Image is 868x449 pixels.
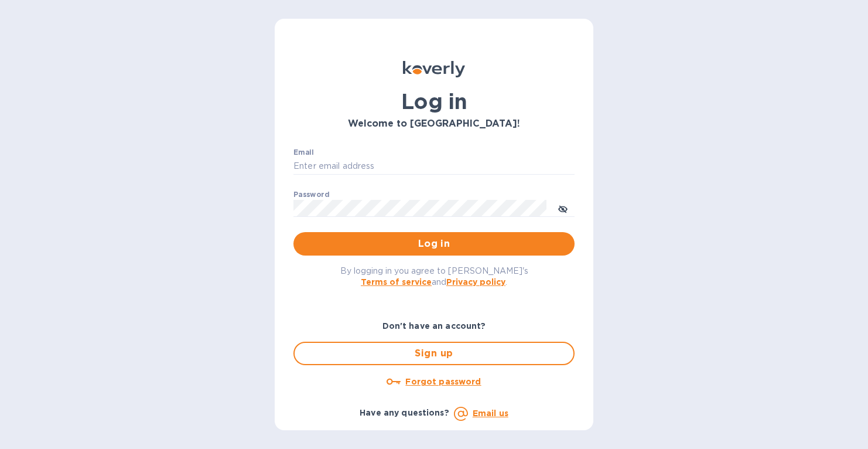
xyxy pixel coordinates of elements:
[293,191,329,198] label: Password
[446,277,505,287] a: Privacy policy
[360,408,449,417] b: Have any questions?
[293,118,575,130] h3: Welcome to [GEOGRAPHIC_DATA]!
[293,342,575,365] button: Sign up
[382,321,486,331] b: Don't have an account?
[361,277,432,287] a: Terms of service
[293,149,314,156] label: Email
[293,232,575,256] button: Log in
[293,89,575,114] h1: Log in
[551,196,575,220] button: toggle password visibility
[340,266,528,287] span: By logging in you agree to [PERSON_NAME]'s and .
[303,237,565,251] span: Log in
[473,409,508,418] a: Email us
[403,61,465,77] img: Koverly
[304,346,564,360] span: Sign up
[293,158,575,175] input: Enter email address
[405,377,481,386] u: Forgot password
